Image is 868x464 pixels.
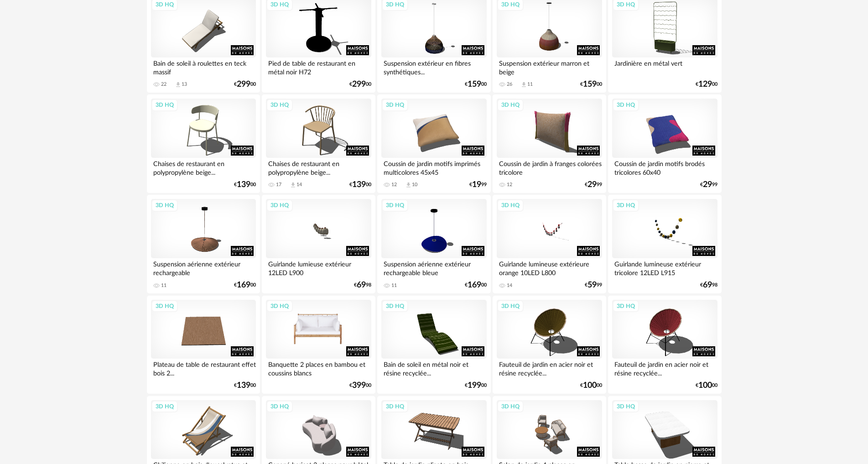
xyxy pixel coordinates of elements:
[703,282,712,288] span: 69
[465,282,487,288] div: € 00
[357,282,366,288] span: 69
[613,99,639,111] div: 3D HQ
[381,258,486,276] div: Suspension aérienne extérieur rechargeable bleue
[266,300,293,312] div: 3D HQ
[613,401,639,412] div: 3D HQ
[237,282,250,288] span: 169
[276,182,281,188] div: 17
[349,81,371,88] div: € 00
[382,199,408,211] div: 3D HQ
[587,282,597,288] span: 59
[182,81,187,88] div: 13
[147,296,260,394] a: 3D HQ Plateau de table de restaurant effet bois 2... €13900
[497,158,602,176] div: Coussin de jardin à franges colorées tricolore
[382,300,408,312] div: 3D HQ
[587,182,597,188] span: 29
[612,359,717,377] div: Fauteuil de jardin en acier noir et résine recyclée...
[613,300,639,312] div: 3D HQ
[580,382,602,389] div: € 00
[234,81,256,88] div: € 00
[497,57,602,76] div: Suspension extérieur marron et beige
[700,282,717,288] div: € 98
[580,81,602,88] div: € 00
[468,81,481,88] span: 159
[237,182,250,188] span: 139
[262,195,375,293] a: 3D HQ Guirlande lumieuse extérieur 12LED L900 €6998
[377,296,490,394] a: 3D HQ Bain de soleil en métal noir et résine recyclée... €19900
[612,57,717,76] div: Jardinière en métal vert
[266,57,371,76] div: Pied de table de restaurant en métal noir H72
[468,382,481,389] span: 199
[612,258,717,276] div: Guirlande lumineuse extérieur tricolore 12LED L915
[527,81,533,88] div: 11
[497,99,524,111] div: 3D HQ
[151,300,178,312] div: 3D HQ
[349,182,371,188] div: € 00
[493,296,606,394] a: 3D HQ Fauteuil de jardin en acier noir et résine recyclée... €10000
[377,94,490,193] a: 3D HQ Coussin de jardin motifs imprimés multicolores 45x45 12 Download icon 10 €1999
[290,182,296,188] span: Download icon
[405,182,412,188] span: Download icon
[507,182,512,188] div: 12
[507,81,512,88] div: 26
[151,99,178,111] div: 3D HQ
[696,382,717,389] div: € 00
[465,81,487,88] div: € 00
[381,359,486,377] div: Bain de soleil en métal noir et résine recyclée...
[698,382,712,389] span: 100
[147,94,260,193] a: 3D HQ Chaises de restaurant en polypropylène beige... €13900
[497,359,602,377] div: Fauteuil de jardin en acier noir et résine recyclée...
[151,401,178,412] div: 3D HQ
[585,282,602,288] div: € 99
[612,158,717,176] div: Coussin de jardin motifs brodés tricolores 60x40
[696,81,717,88] div: € 00
[391,282,397,289] div: 11
[497,199,524,211] div: 3D HQ
[151,158,256,176] div: Chaises de restaurant en polypropylène beige...
[349,382,371,389] div: € 00
[608,94,721,193] a: 3D HQ Coussin de jardin motifs brodés tricolores 60x40 €2999
[585,182,602,188] div: € 99
[237,382,250,389] span: 139
[497,258,602,276] div: Guirlande lumineuse extérieure orange 10LED L800
[151,199,178,211] div: 3D HQ
[382,99,408,111] div: 3D HQ
[234,382,256,389] div: € 00
[266,359,371,377] div: Banquette 2 places en bambou et coussins blancs
[161,81,166,88] div: 22
[262,94,375,193] a: 3D HQ Chaises de restaurant en polypropylène beige... 17 Download icon 14 €13900
[381,158,486,176] div: Coussin de jardin motifs imprimés multicolores 45x45
[469,182,487,188] div: € 99
[465,382,487,389] div: € 00
[493,94,606,193] a: 3D HQ Coussin de jardin à franges colorées tricolore 12 €2999
[507,282,512,289] div: 14
[583,382,597,389] span: 100
[381,57,486,76] div: Suspension extérieur en fibres synthétiques...
[151,258,256,276] div: Suspension aérienne extérieur rechargeable
[608,195,721,293] a: 3D HQ Guirlande lumineuse extérieur tricolore 12LED L915 €6998
[608,296,721,394] a: 3D HQ Fauteuil de jardin en acier noir et résine recyclée... €10000
[266,99,293,111] div: 3D HQ
[262,296,375,394] a: 3D HQ Banquette 2 places en bambou et coussins blancs €39900
[703,182,712,188] span: 29
[583,81,597,88] span: 159
[296,182,302,188] div: 14
[700,182,717,188] div: € 99
[151,359,256,377] div: Plateau de table de restaurant effet bois 2...
[497,300,524,312] div: 3D HQ
[266,401,293,412] div: 3D HQ
[613,199,639,211] div: 3D HQ
[412,182,417,188] div: 10
[237,81,250,88] span: 299
[147,195,260,293] a: 3D HQ Suspension aérienne extérieur rechargeable 11 €16900
[493,195,606,293] a: 3D HQ Guirlande lumineuse extérieure orange 10LED L800 14 €5999
[352,81,366,88] span: 299
[161,282,166,289] div: 11
[468,282,481,288] span: 169
[377,195,490,293] a: 3D HQ Suspension aérienne extérieur rechargeable bleue 11 €16900
[266,199,293,211] div: 3D HQ
[698,81,712,88] span: 129
[151,57,256,76] div: Bain de soleil à roulettes en teck massif
[234,282,256,288] div: € 00
[520,81,527,88] span: Download icon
